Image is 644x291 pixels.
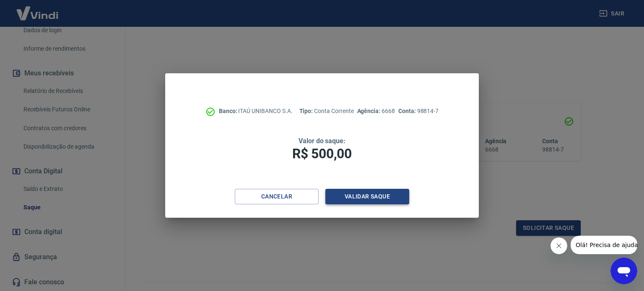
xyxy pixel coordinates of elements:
p: ITAÚ UNIBANCO S.A. [219,107,293,116]
span: R$ 500,00 [292,146,352,162]
p: Conta Corrente [299,107,354,116]
p: 6668 [357,107,395,116]
button: Validar saque [325,189,409,204]
span: Tipo: [299,108,314,114]
iframe: Botão para abrir a janela de mensagens [610,258,637,284]
span: Banco: [219,108,239,114]
span: Agência: [357,108,382,114]
iframe: Mensagem da empresa [571,236,637,254]
span: Conta: [398,108,417,114]
span: Valor do saque: [299,137,345,145]
p: 98814-7 [398,107,439,116]
iframe: Fechar mensagem [551,237,567,254]
span: Olá! Precisa de ajuda? [5,6,70,13]
button: Cancelar [235,189,319,204]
